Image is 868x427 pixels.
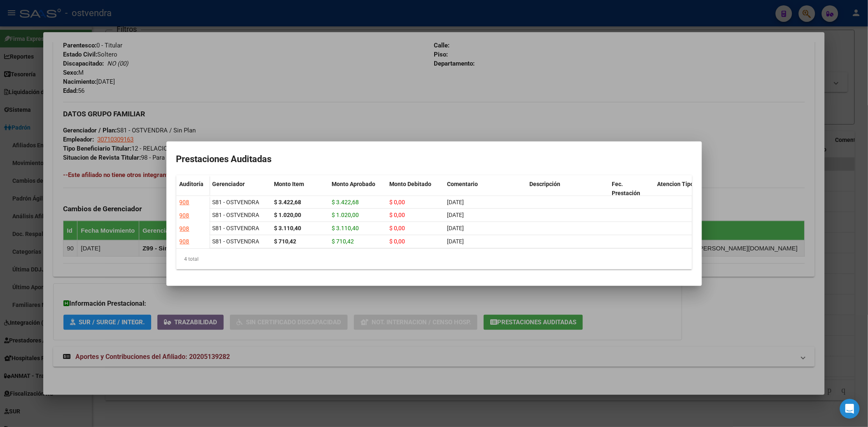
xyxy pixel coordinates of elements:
[390,225,405,231] span: $ 0,00
[390,212,405,218] span: $ 0,00
[390,199,405,205] span: $ 0,00
[390,181,432,187] span: Monto Debitado
[274,181,304,187] span: Monto Item
[213,225,260,231] span: S81 - OSTVENDRA
[176,175,209,210] datatable-header-cell: Auditoría
[213,238,260,245] span: S81 - OSTVENDRA
[332,199,359,205] span: $ 3.422,68
[176,249,692,269] div: 4 total
[213,212,260,218] span: S81 - OSTVENDRA
[332,225,359,231] span: $ 3.110,40
[390,238,405,245] span: $ 0,00
[332,181,376,187] span: Monto Aprobado
[180,237,190,246] div: 908
[180,198,190,207] div: 908
[332,212,359,218] span: $ 1.020,00
[447,225,464,231] span: [DATE]
[209,175,271,210] datatable-header-cell: Gerenciador
[176,151,692,167] h2: Prestaciones Auditadas
[271,175,329,210] datatable-header-cell: Monto Item
[329,175,386,210] datatable-header-cell: Monto Aprobado
[447,238,464,245] span: [DATE]
[213,181,245,187] span: Gerenciador
[526,175,609,210] datatable-header-cell: Descripción
[609,175,654,210] datatable-header-cell: Fec. Prestación
[657,181,694,187] span: Atencion Tipo
[180,211,190,220] div: 908
[386,175,444,210] datatable-header-cell: Monto Debitado
[274,225,302,231] strong: $ 3.110,40
[612,181,641,197] span: Fec. Prestación
[654,175,700,210] datatable-header-cell: Atencion Tipo
[274,212,302,218] strong: $ 1.020,00
[447,181,478,187] span: Comentario
[274,199,302,205] strong: $ 3.422,68
[530,181,561,187] span: Descripción
[180,224,190,234] div: 908
[332,238,354,245] span: $ 710,42
[180,181,204,187] span: Auditoría
[447,212,464,218] span: [DATE]
[840,399,860,419] div: Open Intercom Messenger
[213,199,260,205] span: S81 - OSTVENDRA
[444,175,526,210] datatable-header-cell: Comentario
[274,238,297,245] strong: $ 710,42
[447,199,464,205] span: [DATE]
